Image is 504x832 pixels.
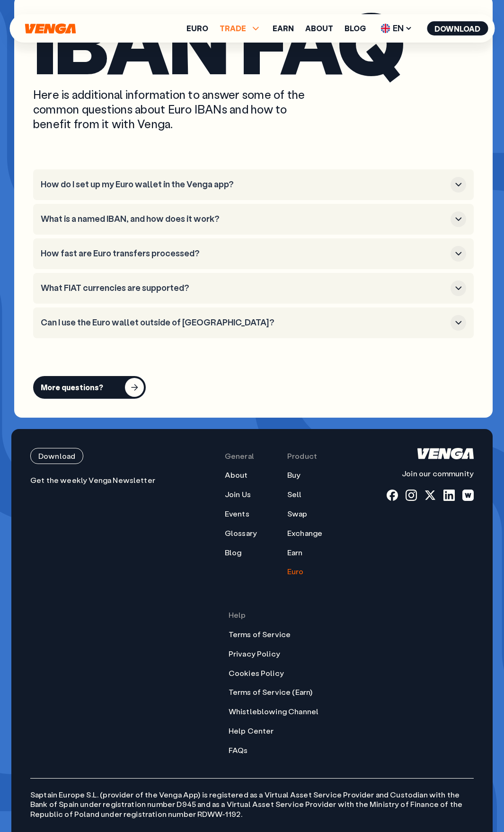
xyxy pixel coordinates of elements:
p: Here is additional information to answer some of the common questions about Euro IBANs and how to... [33,87,322,131]
h2: IBAN FAQ [33,5,474,78]
h3: How fast are Euro transfers processed? [41,248,447,259]
img: flag-uk [380,24,390,33]
a: Download [30,448,160,464]
button: More questions? [33,376,146,399]
button: Download [30,448,83,464]
span: EN [377,21,416,36]
svg: Home [417,448,474,459]
a: Terms of Service (Earn) [229,687,313,697]
h3: How do I set up my Euro wallet in the Venga app? [41,179,447,190]
button: Download [427,21,488,35]
span: General [225,451,254,461]
a: Privacy Policy [229,649,280,659]
a: fb [387,490,398,501]
button: Can I use the Euro wallet outside of [GEOGRAPHIC_DATA]? [41,315,466,331]
svg: Home [24,23,77,34]
p: Join our community [387,469,474,479]
h3: What is a named IBAN, and how does it work? [41,214,447,224]
a: x [424,490,436,501]
p: Saptain Europe S.L. (provider of the Venga App) is registered as a Virtual Asset Service Provider... [30,778,474,819]
a: Blog [345,25,366,32]
a: Terms of Service [229,630,291,639]
a: Exchange [287,528,322,538]
h3: Can I use the Euro wallet outside of [GEOGRAPHIC_DATA]? [41,317,447,328]
a: Blog [225,548,242,558]
a: linkedin [443,490,455,501]
a: warpcast [462,490,474,501]
button: What is a named IBAN, and how does it work? [41,211,466,227]
a: Buy [287,470,301,480]
button: How fast are Euro transfers processed? [41,246,466,262]
h3: What FIAT currencies are supported? [41,283,447,293]
a: Whistleblowing Channel [229,707,319,717]
a: Events [225,509,249,519]
a: About [305,25,333,32]
a: Sell [287,490,302,499]
span: Product [287,451,317,461]
a: instagram [406,490,417,501]
a: Earn [287,548,303,558]
a: Help Center [229,726,274,736]
span: TRADE [220,25,246,32]
button: How do I set up my Euro wallet in the Venga app? [41,177,466,193]
button: What FIAT currencies are supported? [41,280,466,296]
div: More questions? [41,383,103,392]
a: Join Us [225,490,251,499]
a: Earn [273,25,294,32]
a: FAQs [229,745,248,755]
p: Get the weekly Venga Newsletter [30,475,160,485]
a: Euro [287,567,304,577]
a: About [225,470,248,480]
a: Glossary [225,528,257,538]
a: Swap [287,509,308,519]
span: TRADE [220,23,261,34]
a: Euro [186,25,208,32]
a: Cookies Policy [229,668,284,678]
span: Help [229,610,246,620]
